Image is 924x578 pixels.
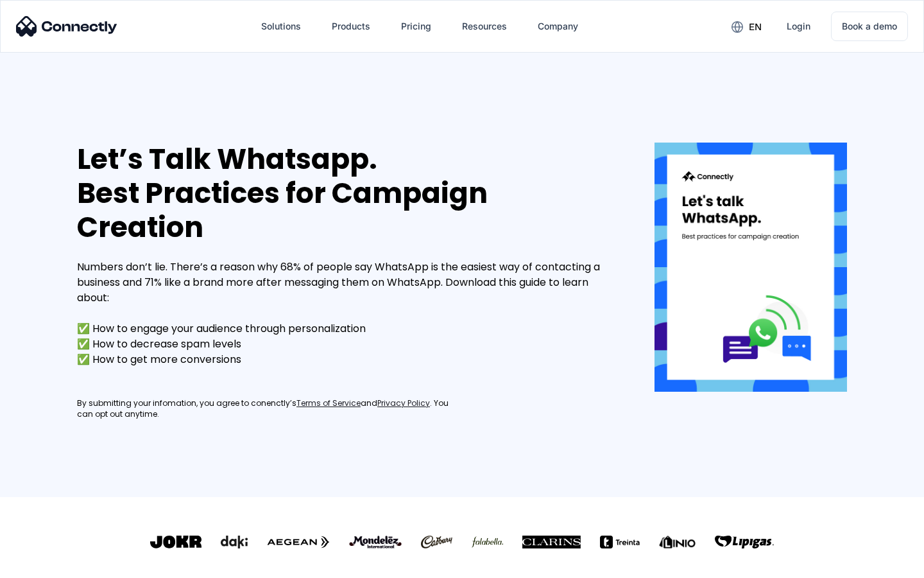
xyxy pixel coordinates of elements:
div: Products [321,11,381,42]
div: By submitting your infomation, you agree to conenctly’s and . You can opt out anytime. [77,398,462,420]
div: Resources [452,11,517,42]
div: en [749,18,762,36]
div: Products [332,17,370,35]
div: Company [538,17,578,35]
div: Login [787,17,810,35]
div: en [721,17,771,36]
a: Login [776,11,821,42]
aside: Language selected: English [13,556,77,574]
div: Solutions [261,17,301,35]
div: Pricing [401,17,431,35]
img: Connectly Logo [16,16,117,37]
div: Company [527,11,588,42]
a: Privacy Policy [377,398,430,409]
div: Let’s Talk Whatsapp. Best Practices for Campaign Creation [77,143,616,244]
div: Resources [462,17,507,35]
div: Solutions [251,11,311,42]
a: Terms of Service [296,398,361,409]
a: Pricing [391,11,441,42]
a: Book a demo [831,12,908,41]
ul: Language list [26,556,77,574]
div: Numbers don’t lie. There’s a reason why 68% of people say WhatsApp is the easiest way of contacti... [77,259,616,367]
